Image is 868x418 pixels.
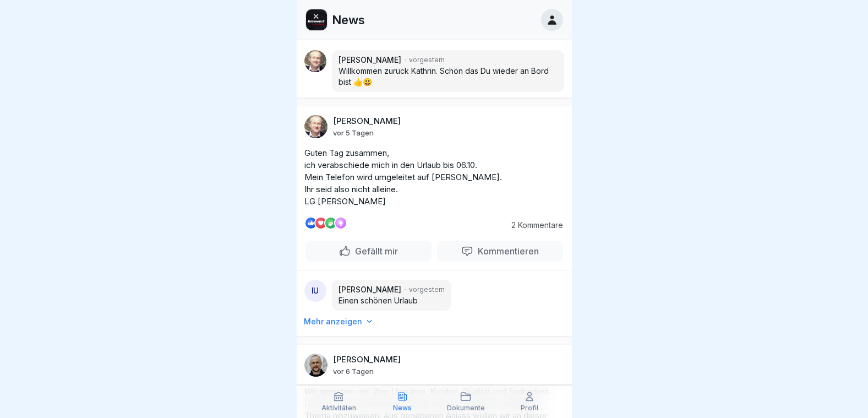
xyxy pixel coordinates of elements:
[332,13,365,27] p: News
[333,128,374,137] p: vor 5 Tagen
[339,55,401,66] p: [PERSON_NAME]
[409,285,445,295] p: vorgestern
[393,404,412,412] p: News
[447,404,485,412] p: Dokumente
[304,280,326,302] div: IU
[339,284,401,295] p: [PERSON_NAME]
[339,66,558,88] p: Willkommen zurück Kathrin. Schön das Du wieder an Bord bist 👍😃
[321,404,356,412] p: Aktivitäten
[306,9,327,30] img: gjmq4gn0gq16rusbtbfa9wpn.png
[333,116,401,126] p: [PERSON_NAME]
[333,367,374,376] p: vor 6 Tagen
[503,221,563,230] p: 2 Kommentare
[351,246,398,257] p: Gefällt mir
[473,246,539,257] p: Kommentieren
[339,295,445,306] p: Einen schönen Urlaub
[409,55,445,65] p: vorgestern
[304,316,362,327] p: Mehr anzeigen
[521,404,538,412] p: Profil
[304,147,564,208] p: Guten Tag zusammen, ich verabschiede mich in den Urlaub bis 06.10. Mein Telefon wird umgeleitet a...
[333,355,401,365] p: [PERSON_NAME]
